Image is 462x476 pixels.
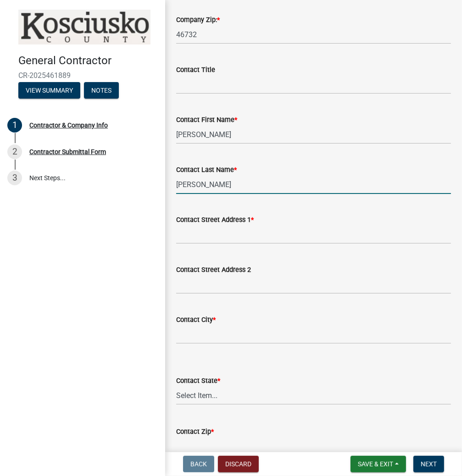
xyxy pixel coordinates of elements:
[7,118,22,133] div: 1
[84,87,119,94] wm-modal-confirm: Notes
[18,54,158,67] h4: General Contractor
[18,10,150,44] img: Kosciusko County, Indiana
[18,71,147,80] span: CR-2025461889
[176,167,237,173] label: Contact Last Name
[18,87,80,94] wm-modal-confirm: Summary
[218,456,259,472] button: Discard
[176,217,254,223] label: Contact Street Address 1
[421,460,437,468] span: Next
[413,456,444,472] button: Next
[176,17,220,23] label: Company Zip:
[7,171,22,185] div: 3
[176,429,214,435] label: Contact Zip
[7,144,22,159] div: 2
[176,317,216,323] label: Contact City
[183,456,214,472] button: Back
[29,122,108,128] div: Contractor & Company Info
[18,82,80,99] button: View Summary
[176,117,237,123] label: Contact First Name
[176,378,220,384] label: Contact State
[84,82,119,99] button: Notes
[351,456,406,472] button: Save & Exit
[190,460,207,468] span: Back
[176,267,251,273] label: Contact Street Address 2
[176,67,215,73] label: Contact Title
[358,460,393,468] span: Save & Exit
[29,149,106,155] div: Contractor Submittal Form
